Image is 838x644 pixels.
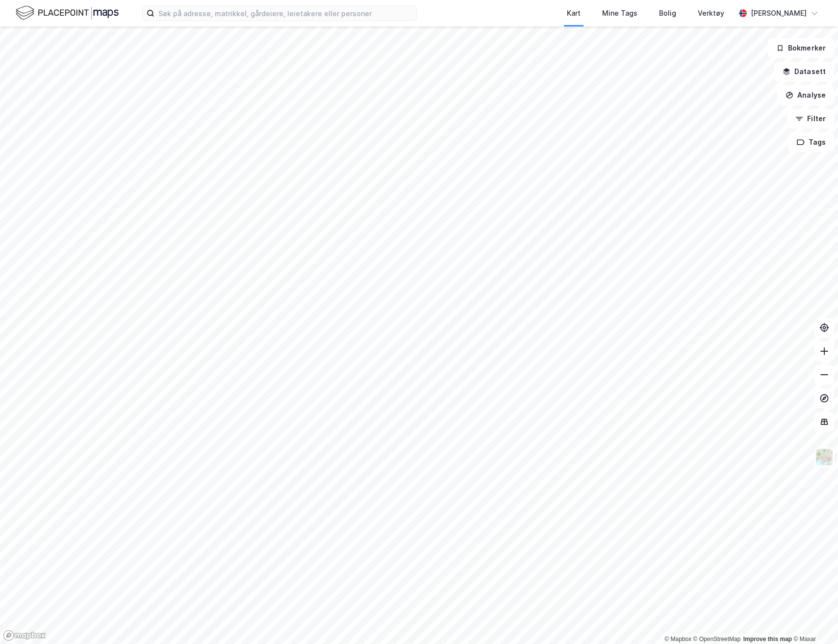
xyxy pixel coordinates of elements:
button: Datasett [774,62,834,81]
button: Analyse [777,85,834,105]
div: Bolig [659,7,676,19]
a: Mapbox homepage [3,630,46,641]
div: Kontrollprogram for chat [789,597,838,644]
a: Improve this map [743,636,792,643]
div: Kart [567,7,581,19]
button: Tags [788,132,834,152]
iframe: Chat Widget [789,597,838,644]
button: Filter [787,109,834,129]
div: Mine Tags [602,7,637,19]
div: Verktøy [698,7,724,19]
a: OpenStreetMap [693,636,741,643]
input: Søk på adresse, matrikkel, gårdeiere, leietakere eller personer [154,6,416,21]
a: Mapbox [664,636,691,643]
img: Z [815,448,834,466]
button: Bokmerker [768,38,834,58]
div: [PERSON_NAME] [751,7,807,19]
img: logo.f888ab2527a4732fd821a326f86c7f29.svg [16,4,119,22]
